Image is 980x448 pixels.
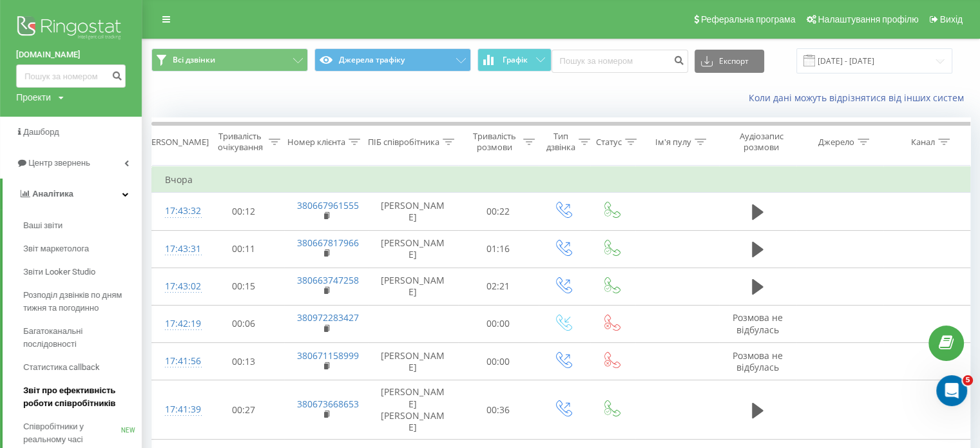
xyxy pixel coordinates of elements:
[368,380,458,440] td: [PERSON_NAME] [PERSON_NAME]
[314,48,471,72] button: Джерела трафіку
[165,311,191,336] div: 17:42:19
[552,50,688,73] input: Пошук за номером
[23,237,142,260] a: Звіт маркетолога
[655,137,691,148] div: Ім'я пулу
[215,131,265,153] div: Тривалість очікування
[458,305,539,342] td: 00:00
[32,189,73,199] span: Аналiтика
[16,13,126,45] img: Ringostat logo
[368,137,439,148] div: ПІБ співробітника
[23,361,100,374] span: Статистика callback
[818,137,854,148] div: Джерело
[477,48,552,72] button: Графік
[23,420,121,446] span: Співробітники у реальному часі
[458,343,539,380] td: 00:00
[503,55,528,64] span: Графік
[23,284,142,320] a: Розподіл дзвінків по дням тижня та погодинно
[287,137,345,148] div: Номер клієнта
[173,55,215,65] span: Всі дзвінки
[16,48,126,61] a: [DOMAIN_NAME]
[204,343,284,380] td: 00:13
[368,343,458,380] td: [PERSON_NAME]
[936,375,967,406] iframe: Intercom live chat
[204,380,284,440] td: 00:27
[23,127,59,137] span: Дашборд
[297,311,359,324] a: 380972283427
[23,219,62,232] span: Ваші звіти
[297,349,359,362] a: 380671158999
[368,268,458,305] td: [PERSON_NAME]
[165,397,191,422] div: 17:41:39
[165,274,191,299] div: 17:43:02
[3,179,142,209] a: Аналiтика
[940,14,963,24] span: Вихід
[701,14,796,24] span: Реферальна програма
[165,199,191,224] div: 17:43:32
[297,199,359,211] a: 380667961555
[165,237,191,262] div: 17:43:31
[546,131,575,153] div: Тип дзвінка
[297,398,359,410] a: 380673668653
[165,349,191,374] div: 17:41:56
[144,137,209,148] div: [PERSON_NAME]
[297,237,359,249] a: 380667817966
[23,320,142,356] a: Багатоканальні послідовності
[23,356,142,379] a: Статистика callback
[695,50,764,73] button: Експорт
[204,193,284,230] td: 00:12
[23,384,135,410] span: Звіт про ефективність роботи співробітників
[469,131,520,153] div: Тривалість розмови
[749,92,970,104] a: Коли дані можуть відрізнятися вiд інших систем
[730,131,793,153] div: Аудіозапис розмови
[458,230,539,268] td: 01:16
[204,268,284,305] td: 00:15
[16,91,51,104] div: Проекти
[23,325,135,351] span: Багатоканальні послідовності
[23,214,142,237] a: Ваші звіти
[911,137,935,148] div: Канал
[458,193,539,230] td: 00:22
[458,380,539,440] td: 00:36
[23,242,89,255] span: Звіт маркетолога
[23,260,142,284] a: Звіти Looker Studio
[23,289,135,315] span: Розподіл дзвінків по дням тижня та погодинно
[23,266,95,278] span: Звіти Looker Studio
[596,137,622,148] div: Статус
[818,14,918,24] span: Налаштування профілю
[733,349,783,373] span: Розмова не відбулась
[204,230,284,268] td: 00:11
[151,48,308,72] button: Всі дзвінки
[458,268,539,305] td: 02:21
[733,311,783,335] span: Розмова не відбулась
[297,274,359,286] a: 380663747258
[28,158,90,168] span: Центр звернень
[963,375,973,385] span: 5
[204,305,284,342] td: 00:06
[16,64,126,88] input: Пошук за номером
[368,193,458,230] td: [PERSON_NAME]
[368,230,458,268] td: [PERSON_NAME]
[23,379,142,415] a: Звіт про ефективність роботи співробітників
